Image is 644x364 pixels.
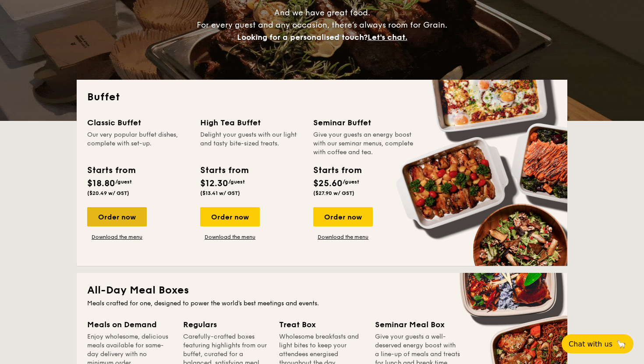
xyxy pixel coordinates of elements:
div: Treat Box [279,318,364,331]
div: Starts from [87,164,135,177]
span: /guest [115,179,132,185]
div: Seminar Meal Box [375,318,460,331]
div: Seminar Buffet [313,117,416,129]
span: And we have great food. For every guest and any occasion, there’s always room for Grain. [197,8,447,42]
div: Our very popular buffet dishes, complete with set-up. [87,131,190,157]
span: Looking for a personalised touch? [237,32,368,42]
span: $25.60 [313,178,343,189]
div: Meals crafted for one, designed to power the world's best meetings and events. [87,299,557,308]
div: Give your guests an energy boost with our seminar menus, complete with coffee and tea. [313,131,416,157]
span: ($27.90 w/ GST) [313,190,354,196]
span: $12.30 [200,178,228,189]
h2: Buffet [87,90,557,104]
div: Starts from [200,164,248,177]
a: Download the menu [313,233,373,240]
div: Starts from [313,164,361,177]
div: Regulars [183,318,269,331]
span: ($20.49 w/ GST) [87,190,129,196]
button: Chat with us🦙 [562,334,633,353]
div: Delight your guests with our light and tasty bite-sized treats. [200,131,303,157]
span: Let's chat. [368,32,407,42]
div: Order now [87,207,147,226]
a: Download the menu [200,233,260,240]
span: ($13.41 w/ GST) [200,190,240,196]
div: Meals on Demand [87,318,173,331]
div: Order now [313,207,373,226]
span: Chat with us [569,340,612,348]
a: Download the menu [87,233,147,240]
div: High Tea Buffet [200,117,303,129]
span: 🦙 [616,339,626,349]
div: Order now [200,207,260,226]
span: /guest [343,179,359,185]
span: $18.80 [87,178,115,189]
span: /guest [228,179,245,185]
div: Classic Buffet [87,117,190,129]
h2: All-Day Meal Boxes [87,283,557,297]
